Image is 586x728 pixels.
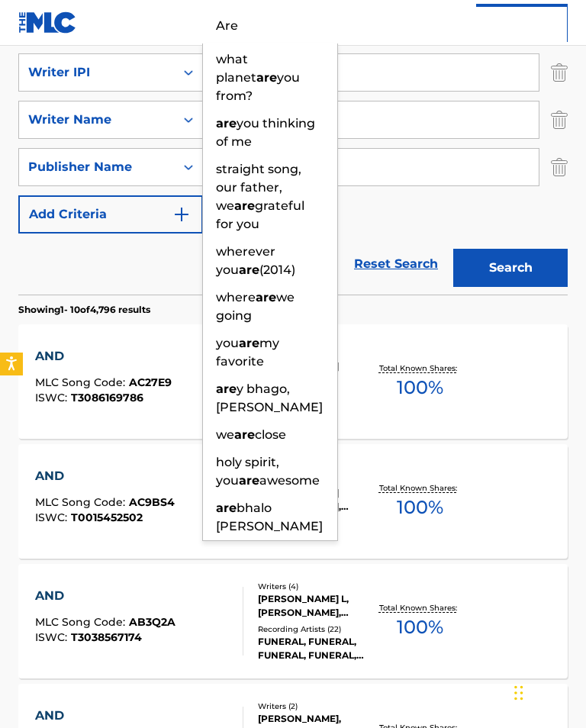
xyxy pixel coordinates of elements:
[551,53,568,92] img: Delete Criterion
[35,707,175,725] div: AND
[256,70,277,85] strong: are
[18,11,77,34] img: MLC Logo
[129,495,175,509] span: AC9BS4
[18,303,150,317] p: Showing 1 - 10 of 4,796 results
[216,501,323,533] span: bhalo [PERSON_NAME]
[216,336,239,350] span: you
[216,501,237,515] strong: are
[35,467,175,485] div: AND
[397,494,443,521] span: 100 %
[216,52,256,85] span: what planet
[258,581,374,592] div: Writers ( 4 )
[239,336,259,350] strong: are
[256,290,276,304] strong: are
[35,511,71,524] span: ISWC :
[255,427,286,442] span: close
[216,427,234,442] span: we
[172,205,191,224] img: 9d2ae6d4665cec9f34b9.svg
[18,564,568,678] a: ANDMLC Song Code:AB3Q2AISWC:T3038567174Writers (4)[PERSON_NAME] L, [PERSON_NAME], [PERSON_NAME]Re...
[239,263,259,277] strong: are
[234,198,255,213] strong: are
[216,116,237,130] strong: are
[551,148,568,186] img: Delete Criterion
[35,587,175,605] div: AND
[216,116,315,149] span: you thinking of me
[216,290,256,304] span: where
[397,614,443,641] span: 100 %
[35,375,129,389] span: MLC Song Code :
[28,63,166,82] div: Writer IPI
[346,247,446,281] a: Reset Search
[35,391,71,404] span: ISWC :
[258,635,374,662] div: FUNERAL, FUNERAL, FUNERAL, FUNERAL, FUNERAL
[216,455,279,488] span: holy spirit, you
[28,111,166,129] div: Writer Name
[71,630,142,644] span: T3038567174
[258,592,374,620] div: [PERSON_NAME] L, [PERSON_NAME], [PERSON_NAME]
[397,374,443,401] span: 100 %
[71,391,143,404] span: T3086169786
[35,495,129,509] span: MLC Song Code :
[476,4,568,42] a: Log In
[259,263,295,277] span: (2014)
[129,375,172,389] span: AC27E9
[216,382,323,414] span: y bhago, [PERSON_NAME]
[35,630,71,644] span: ISWC :
[239,473,259,488] strong: are
[18,444,568,559] a: ANDMLC Song Code:AC9BS4ISWC:T0015452502Writers (2)[PERSON_NAME] [PERSON_NAME], [PERSON_NAME] [PER...
[216,162,301,213] span: straight song, our father, we
[510,655,586,728] iframe: Chat Widget
[18,6,568,295] form: Search Form
[453,249,568,287] button: Search
[28,158,166,176] div: Publisher Name
[551,101,568,139] img: Delete Criterion
[35,347,172,366] div: AND
[258,623,374,635] div: Recording Artists ( 22 )
[379,362,461,374] p: Total Known Shares:
[258,701,374,712] div: Writers ( 2 )
[71,511,143,524] span: T0015452502
[234,427,255,442] strong: are
[216,198,304,231] span: grateful for you
[18,324,568,439] a: ANDMLC Song Code:AC27E9ISWC:T3086169786Writers (1)[PERSON_NAME]Recording Artists (4)COMDAPORT, CO...
[514,670,523,716] div: Drag
[379,602,461,614] p: Total Known Shares:
[18,195,203,234] button: Add Criteria
[216,244,275,277] span: wherever you
[379,482,461,494] p: Total Known Shares:
[216,382,237,396] strong: are
[259,473,320,488] span: awesome
[35,615,129,629] span: MLC Song Code :
[129,615,175,629] span: AB3Q2A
